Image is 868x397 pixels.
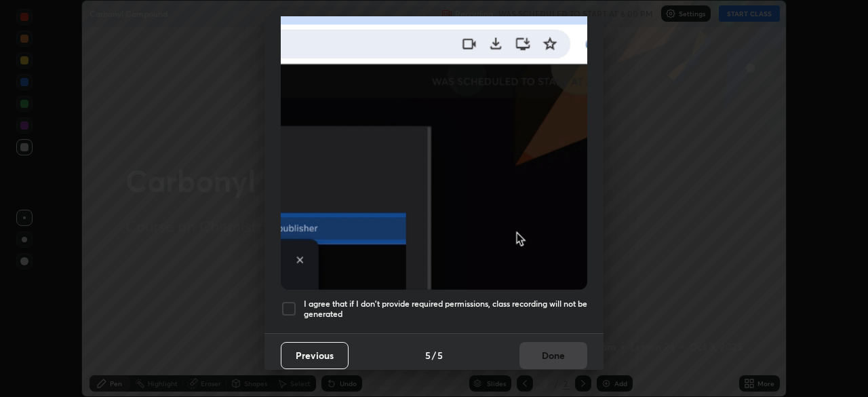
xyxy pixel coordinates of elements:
[432,348,436,362] h4: /
[281,342,349,369] button: Previous
[437,348,443,362] h4: 5
[425,348,431,362] h4: 5
[304,299,587,320] h5: I agree that if I don't provide required permissions, class recording will not be generated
